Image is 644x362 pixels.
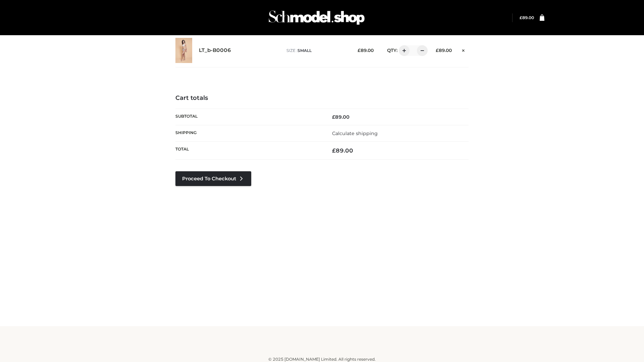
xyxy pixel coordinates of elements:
th: Total [175,142,322,160]
p: size : [286,48,347,54]
a: LT_b-B0006 [199,47,231,54]
bdi: 89.00 [358,48,374,53]
a: Calculate shipping [332,130,378,136]
span: £ [520,15,522,20]
h4: Cart totals [175,95,469,102]
th: Shipping [175,125,322,141]
bdi: 89.00 [520,15,534,20]
bdi: 89.00 [332,114,350,120]
img: Schmodel Admin 964 [266,4,367,31]
img: LT_b-B0006 - SMALL [175,38,192,63]
span: £ [332,147,336,154]
span: SMALL [298,48,312,53]
span: £ [358,48,361,53]
a: Remove this item [459,45,469,54]
span: £ [436,48,439,53]
bdi: 89.00 [332,147,353,154]
bdi: 89.00 [436,48,452,53]
th: Subtotal [175,109,322,125]
div: QTY: [380,45,425,56]
a: £89.00 [520,15,534,20]
a: Proceed to Checkout [175,171,251,186]
span: £ [332,114,335,120]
